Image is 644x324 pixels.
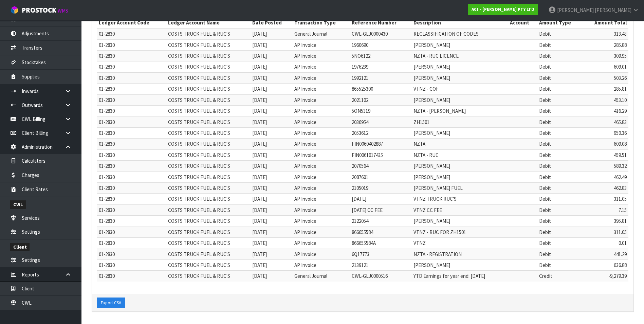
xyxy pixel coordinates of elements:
[251,94,293,105] td: [DATE]
[537,84,583,94] td: Debit
[97,17,166,28] th: Ledger Account Code
[412,260,508,271] td: [PERSON_NAME]
[350,28,412,39] td: CWL-GLJ0000430
[10,243,30,251] span: Client
[168,207,230,213] span: COSTS TRUCK FUEL & RUC'S
[537,172,583,182] td: Debit
[557,7,594,13] span: [PERSON_NAME]
[350,127,412,138] td: 2053612
[168,75,230,81] span: COSTS TRUCK FUEL & RUC'S
[99,262,105,268] span: 01-
[99,75,105,81] span: 01-
[583,17,628,28] th: Amount Total
[97,72,166,83] td: 2830
[251,72,293,83] td: [DATE]
[350,72,412,83] td: 1992121
[97,94,166,105] td: 2830
[614,218,627,224] span: 395.81
[293,116,350,127] td: AP Invoice
[168,152,230,158] span: COSTS TRUCK FUEL & RUC'S
[97,172,166,182] td: 2830
[99,229,105,235] span: 01-
[251,149,293,160] td: [DATE]
[412,183,508,194] td: [PERSON_NAME] FUEL
[97,183,166,194] td: 2830
[537,116,583,127] td: Debit
[99,31,105,37] span: 01-
[412,249,508,259] td: NZTA - REGISTRATION
[97,139,166,149] td: 2830
[293,127,350,138] td: AP Invoice
[99,130,105,136] span: 01-
[472,6,534,12] strong: A01 - [PERSON_NAME] PTY LTD
[97,298,125,308] button: Export CSV
[537,17,583,28] th: Amount Type
[168,130,230,136] span: COSTS TRUCK FUEL & RUC'S
[97,161,166,172] td: 2830
[293,139,350,149] td: AP Invoice
[251,127,293,138] td: [DATE]
[614,163,627,169] span: 589.32
[168,240,230,246] span: COSTS TRUCK FUEL & RUC'S
[97,127,166,138] td: 2830
[251,249,293,259] td: [DATE]
[350,17,412,28] th: Reference Number
[614,262,627,268] span: 636.88
[293,51,350,61] td: AP Invoice
[537,51,583,61] td: Debit
[350,249,412,259] td: 6Q17773
[97,61,166,72] td: 2830
[350,227,412,237] td: 866655584
[537,260,583,271] td: Debit
[97,260,166,271] td: 2830
[412,51,508,61] td: NZTA - RUC LICENCE
[97,249,166,259] td: 2830
[97,204,166,215] td: 2830
[350,260,412,271] td: 2139121
[350,139,412,149] td: FIN0060402887
[537,61,583,72] td: Debit
[350,172,412,182] td: 2087601
[412,172,508,182] td: [PERSON_NAME]
[99,86,105,92] span: 01-
[99,196,105,202] span: 01-
[99,163,105,169] span: 01-
[412,28,508,39] td: RECLASSIFICATION OF CODES
[168,42,230,48] span: COSTS TRUCK FUEL & RUC'S
[99,207,105,213] span: 01-
[614,86,627,92] span: 285.81
[350,94,412,105] td: 2021102
[251,116,293,127] td: [DATE]
[168,185,230,191] span: COSTS TRUCK FUEL & RUC'S
[350,271,412,282] td: CWL-GLJ0000516
[537,249,583,259] td: Debit
[99,119,105,125] span: 01-
[350,51,412,61] td: 5NO6122
[614,251,627,257] span: 441.29
[293,249,350,259] td: AP Invoice
[537,28,583,39] td: Debit
[97,51,166,61] td: 2830
[537,39,583,50] td: Debit
[293,271,350,282] td: General Journal
[412,94,508,105] td: [PERSON_NAME]
[168,262,230,268] span: COSTS TRUCK FUEL & RUC'S
[97,227,166,237] td: 2830
[614,229,627,235] span: 311.05
[251,17,293,28] th: Date Posted
[251,172,293,182] td: [DATE]
[614,196,627,202] span: 311.05
[251,61,293,72] td: [DATE]
[412,149,508,160] td: NZTA - RUC
[293,39,350,50] td: AP Invoice
[251,39,293,50] td: [DATE]
[251,194,293,204] td: [DATE]
[293,84,350,94] td: AP Invoice
[168,64,230,70] span: COSTS TRUCK FUEL & RUC'S
[350,84,412,94] td: 865525300
[293,227,350,237] td: AP Invoice
[614,31,627,37] span: 313.43
[350,183,412,194] td: 2105019
[412,106,508,116] td: NZTA - [PERSON_NAME]
[293,216,350,227] td: AP Invoice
